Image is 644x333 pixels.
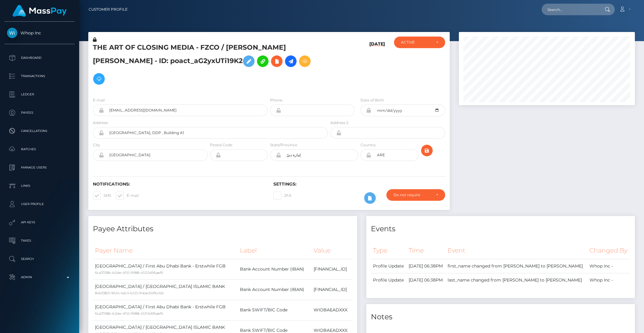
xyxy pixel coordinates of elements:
[93,182,264,187] h6: Notifications:
[93,43,325,88] h5: THE ART OF CLOSING MEDIA - FZCO / [PERSON_NAME] [PERSON_NAME] - ID: poact_aG2yxUTi19K2
[311,279,352,300] td: [FINANCIAL_ID]
[5,142,75,157] a: Batches
[5,30,75,36] span: Whop Inc
[7,218,72,227] p: API Keys
[5,160,75,175] a: Manage Users
[5,87,75,102] a: Ledger
[89,3,128,16] a: Customer Profile
[371,259,406,273] td: Profile Update
[361,97,384,103] label: Date of Birth
[93,279,238,300] td: [GEOGRAPHIC_DATA] / [GEOGRAPHIC_DATA] ISLAMIC BANK
[7,145,72,154] p: Batches
[270,97,282,103] label: Phone
[7,108,72,117] p: Payees
[7,28,17,38] img: Whop Inc
[93,192,111,200] label: SMS
[371,224,631,234] h4: Events
[5,270,75,285] a: Admin
[273,182,445,187] h6: Settings:
[238,279,311,300] td: Bank Account Number (IBAN)
[406,273,445,287] td: [DATE] 06:38PM
[5,233,75,248] a: Taxes
[371,242,406,259] th: Type
[93,97,105,103] label: E-mail
[93,224,353,234] h4: Payee Attributes
[238,300,311,320] td: Bank SWIFT/BIC Code
[587,273,630,287] td: Whop Inc -
[285,55,297,67] a: Initiate Payout
[93,142,100,148] label: City
[5,123,75,139] a: Cancellations
[95,291,164,295] small: 84610831-9634-4dc4-b133-94bec69fbc6b
[445,273,587,287] td: last_name changed from [PERSON_NAME] to [PERSON_NAME]
[93,300,238,320] td: [GEOGRAPHIC_DATA] / First Abu Dhabi Bank - Erstwhile FGB
[7,72,72,81] p: Transactions
[270,142,297,148] label: State/Province
[587,259,630,273] td: Whop Inc -
[587,242,630,259] th: Changed By
[369,41,385,90] h6: [DATE]
[12,5,67,17] img: MassPay Logo
[238,242,311,259] th: Label
[311,259,352,279] td: [FINANCIAL_ID]
[93,120,108,126] label: Address
[7,53,72,62] p: Dashboard
[7,90,72,99] p: Ledger
[5,215,75,230] a: API Keys
[5,178,75,193] a: Links
[95,271,163,275] small: 6ca7038b-b2de-4f55-9988-45313d96aef6
[406,259,445,273] td: [DATE] 06:38PM
[542,4,599,15] input: Search...
[7,273,72,282] p: Admin
[311,242,352,259] th: Value
[5,251,75,267] a: Search
[93,242,238,259] th: Payer Name
[393,193,431,197] div: Do not require
[401,40,431,45] div: ACTIVE
[371,273,406,287] td: Profile Update
[93,259,238,279] td: [GEOGRAPHIC_DATA] / First Abu Dhabi Bank - Erstwhile FGB
[5,197,75,212] a: User Profile
[386,189,445,201] button: Do not require
[116,192,139,200] label: E-mail
[371,312,631,322] h4: Notes
[5,69,75,84] a: Transactions
[7,236,72,245] p: Taxes
[330,120,348,126] label: Address 2
[7,200,72,209] p: User Profile
[7,163,72,172] p: Manage Users
[406,242,445,259] th: Time
[5,50,75,66] a: Dashboard
[238,259,311,279] td: Bank Account Number (IBAN)
[210,142,232,148] label: Postal Code
[394,37,445,48] button: ACTIVE
[361,142,376,148] label: Country
[445,259,587,273] td: first_name changed from [PERSON_NAME] to [PERSON_NAME]
[95,311,163,316] small: 6ca7038b-b2de-4f55-9988-45313d96aef6
[5,105,75,120] a: Payees
[273,192,291,200] label: 2FA
[7,126,72,136] p: Cancellations
[7,254,72,264] p: Search
[311,300,352,320] td: WIOBAEADXXX
[445,242,587,259] th: Event
[7,181,72,190] p: Links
